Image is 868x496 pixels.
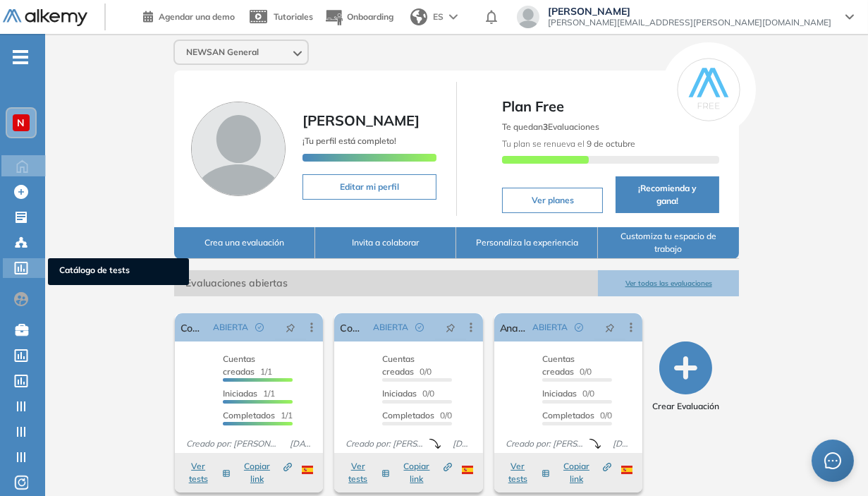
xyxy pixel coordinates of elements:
button: ¡Recomienda y gana! [616,176,719,213]
button: Personaliza la experiencia [456,227,597,259]
span: Cuentas creadas [382,353,415,377]
span: Iniciadas [542,388,577,399]
span: 0/0 [542,388,594,399]
a: Competencias [PERSON_NAME]/Ssr [181,313,208,341]
b: 3 [543,121,548,132]
button: Copiar link [397,460,452,485]
i: - [13,56,28,59]
img: Foto de perfil [191,102,286,196]
span: 1/1 [223,353,272,377]
span: Iniciadas [382,388,417,399]
span: Completados [223,410,275,421]
span: check-circle [575,323,583,332]
span: [PERSON_NAME] [548,6,831,17]
span: [DATE] [447,437,477,450]
button: Ver todas las evaluaciones [598,270,739,296]
a: Competencias Newsan - Roles Sr/Ejecutivos [340,313,367,341]
button: Copiar link [238,460,293,485]
button: Crear Evaluación [652,341,719,413]
a: Analista de Legales [500,313,527,341]
button: Customiza tu espacio de trabajo [598,227,739,259]
span: Agendar una demo [159,11,235,22]
span: check-circle [255,323,264,332]
span: Tu plan se renueva el [502,138,635,149]
span: Creado por: [PERSON_NAME] [181,437,284,450]
span: Crear Evaluación [652,400,719,413]
span: Cuentas creadas [542,353,575,377]
button: Ver tests [501,460,550,485]
span: [DATE] [284,437,317,450]
span: Creado por: [PERSON_NAME] [500,437,589,450]
button: Onboarding [324,2,393,32]
span: 0/0 [382,388,434,399]
button: pushpin [594,316,625,339]
span: ES [433,11,444,23]
button: Ver tests [182,460,231,485]
button: pushpin [275,316,306,339]
button: Ver tests [341,460,390,485]
img: world [410,8,427,25]
img: ESP [462,466,473,474]
span: pushpin [446,322,456,333]
span: [PERSON_NAME] [302,111,420,129]
span: pushpin [605,322,615,333]
button: Copiar link [557,460,612,485]
span: 0/0 [382,410,452,421]
b: 9 de octubre [585,138,635,149]
button: Editar mi perfil [302,174,436,200]
span: Te quedan Evaluaciones [502,121,599,132]
span: Catálogo de tests [59,264,178,279]
span: NEWSAN General [186,47,259,58]
span: ABIERTA [373,321,408,334]
img: arrow [449,14,458,20]
span: check-circle [415,323,424,332]
span: ABIERTA [532,321,568,334]
span: [PERSON_NAME][EMAIL_ADDRESS][PERSON_NAME][DOMAIN_NAME] [548,17,831,28]
span: Iniciadas [223,388,257,399]
button: Invita a colaborar [315,227,456,259]
span: Completados [382,410,434,421]
span: N [18,117,25,128]
span: Plan Free [502,96,719,117]
span: Onboarding [347,11,393,22]
span: pushpin [286,322,295,333]
img: ESP [621,466,632,474]
span: ¡Tu perfil está completo! [302,135,396,146]
span: Creado por: [PERSON_NAME] [340,437,429,450]
span: 0/0 [382,353,432,377]
span: 1/1 [223,388,275,399]
img: Logo [3,9,87,27]
span: Cuentas creadas [223,353,255,377]
span: message [824,452,841,469]
span: Evaluaciones abiertas [174,270,598,296]
a: Agendar una demo [143,7,235,24]
span: 1/1 [223,410,293,421]
span: ABIERTA [213,321,248,334]
button: Ver planes [502,188,603,213]
img: ESP [302,466,313,474]
span: [DATE] [607,437,637,450]
button: pushpin [435,316,466,339]
span: Tutoriales [274,11,313,22]
span: 0/0 [542,410,612,421]
span: Completados [542,410,594,421]
button: Crea una evaluación [174,227,315,259]
span: 0/0 [542,353,592,377]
